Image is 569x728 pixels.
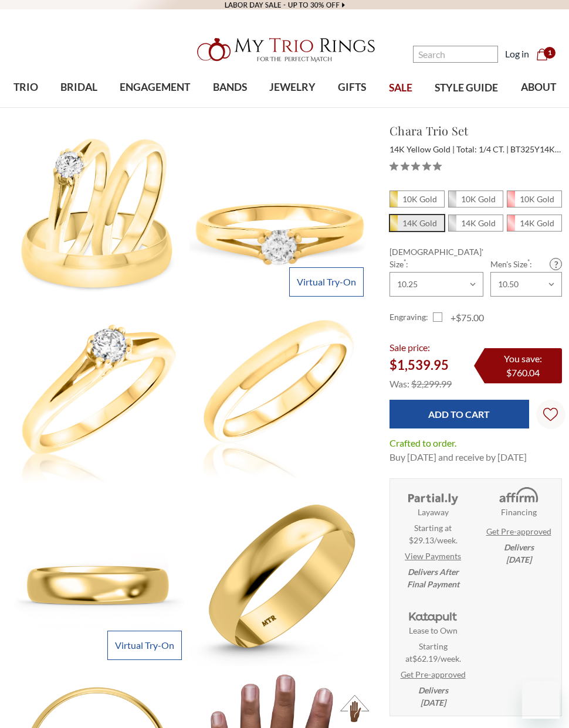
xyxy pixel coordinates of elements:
a: Wish Lists [536,400,565,429]
a: Size Guide [550,258,562,270]
img: Katapult [405,604,460,624]
span: Was: [390,378,409,389]
span: Starting at $29.13/week. [409,522,458,546]
a: Get Pre-approved [486,525,551,538]
button: submenu toggle [287,107,299,108]
span: You save: $760.04 [504,353,542,378]
label: +$75.00 [433,311,484,325]
span: 14K White Gold [449,215,503,231]
span: Sale price: [390,342,430,353]
h1: Chara Trio Set [390,122,562,140]
a: Log in [505,47,529,61]
em: 10K Gold [402,194,437,204]
img: Layaway [405,486,460,506]
a: Virtual Try-On [107,631,182,660]
a: BRIDAL [49,69,109,107]
strong: Financing [501,506,537,518]
a: ENGAGEMENT [109,69,201,107]
a: SALE [378,69,424,107]
span: [DATE] [506,554,531,564]
img: Photo of Chara 1/4 ct tw. Round Solitaire Trio Set 14K Yellow Gold [BT325YE-R023] [189,123,370,303]
em: 10K Gold [461,194,496,204]
li: Layaway [390,479,476,597]
span: $1,539.95 [390,357,449,373]
input: Search [413,46,499,63]
span: BANDS [213,80,247,95]
span: ENGAGEMENT [120,80,190,95]
li: Katapult [390,597,476,716]
button: submenu toggle [149,107,161,108]
em: 14K Gold [461,218,496,228]
svg: cart.cart_preview [536,49,548,60]
img: Photo of Chara 1/4 ct tw. Round Solitaire Trio Set 14K Yellow Gold [BT325Y-R023] [8,123,188,300]
span: BRIDAL [60,80,97,95]
img: My Trio Rings [191,31,378,69]
span: [DATE] [421,698,446,707]
span: 14K Yellow Gold [390,215,444,231]
a: View Payments [405,550,461,562]
em: Delivers [418,684,448,709]
img: Affirm [491,486,546,506]
label: [DEMOGRAPHIC_DATA]' Size : [390,246,483,270]
span: 14K Rose Gold [507,215,561,231]
em: Delivers [504,541,534,566]
img: Photo of Chara 1/4 ct tw. Round Solitaire Trio Set 14K Yellow Gold [BT325YL] [189,304,370,485]
img: Photo of Chara 1/4 ct tw. Round Solitaire Trio Set 14K Yellow Gold [BT305YM] [8,486,188,666]
span: TRIO [13,80,38,95]
iframe: Button to launch messaging window [522,681,560,719]
a: TRIO [2,69,49,107]
dd: Buy [DATE] and receive by [DATE] [390,450,527,464]
em: 10K Gold [520,194,554,204]
a: JEWELRY [258,69,327,107]
img: Photo of Chara 1/4 ct tw. Round Solitaire Trio Set 14K Yellow Gold [BT305YM] [189,486,370,666]
button: submenu toggle [20,107,32,108]
a: Cart with 0 items [536,47,555,61]
span: Total: 1/4 CT. [456,144,509,154]
a: BANDS [201,69,258,107]
a: Virtual Try-On [289,267,364,297]
span: $2,299.99 [411,378,452,389]
img: Photo of Chara 1/4 ct tw. Round Solitaire Trio Set 14K Yellow Gold [BT325YE-R023] [8,304,188,485]
span: 10K White Gold [449,191,503,207]
strong: Lease to Own [409,624,458,637]
label: Men's Size : [490,258,562,270]
em: 14K Gold [402,218,437,228]
span: 10K Rose Gold [507,191,561,207]
input: Add to Cart [390,400,529,428]
span: 1 [544,47,556,59]
a: GIFTS [327,69,377,107]
em: Delivers After Final Payment [407,566,459,590]
span: JEWELRY [269,80,316,95]
span: SALE [389,80,412,96]
button: submenu toggle [224,107,236,108]
dt: Crafted to order. [390,436,456,450]
span: 14K Yellow Gold [390,144,455,154]
span: 10K Yellow Gold [390,191,444,207]
strong: Layaway [418,506,449,518]
a: My Trio Rings [165,31,404,69]
button: submenu toggle [346,107,358,108]
label: Engraving: [390,311,432,325]
span: GIFTS [338,80,366,95]
svg: Wish Lists [543,370,558,458]
em: 14K Gold [520,218,554,228]
button: submenu toggle [73,107,84,108]
li: Affirm [476,479,561,573]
